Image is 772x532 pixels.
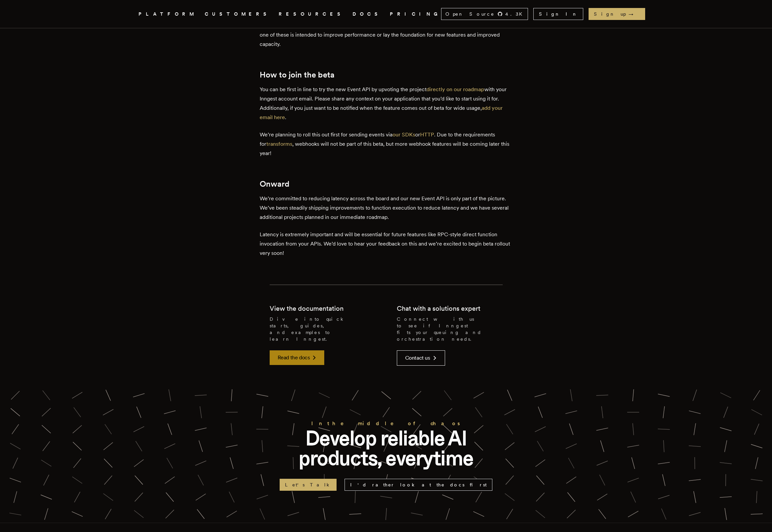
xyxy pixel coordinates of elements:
[260,179,513,189] h2: Onward
[589,8,645,20] a: Sign up
[279,10,345,18] button: RESOURCES
[270,350,325,365] a: Read the docs
[138,10,197,18] button: PLATFORM
[260,130,513,158] p: We’re planning to roll this out first for sending events via or . Due to the requirements for , w...
[397,304,480,313] h2: Chat with a solutions expert
[260,70,513,80] h2: How to join the beta
[420,131,434,138] a: HTTP
[280,479,337,491] a: Let's Talk
[353,10,382,18] a: DOCS
[260,230,513,258] p: Latency is extremely important and will be essential for future features like RPC-style direct fu...
[445,11,495,17] span: Open Source
[260,105,503,120] a: add your email here
[629,11,640,17] span: →
[280,419,493,428] h2: In the middle of chaos
[260,194,513,222] p: We’re committed to reducing latency across the board and our new Event API is only part of the pi...
[266,141,292,147] a: transforms
[505,11,526,17] span: 4.3 K
[426,86,484,92] a: directly on our roadmap
[390,10,441,18] a: PRICING
[270,316,376,342] p: Dive into quick starts, guides, and examples to learn Inngest.
[345,479,492,491] a: I'd rather look at the docs first
[392,131,415,138] a: our SDKs
[533,8,583,20] a: Sign In
[397,316,503,342] p: Connect with us to see if Inngest fits your queuing and orchestration needs.
[205,10,271,18] a: CUSTOMERS
[397,350,445,366] a: Contact us
[270,304,344,313] h2: View the documentation
[260,85,513,122] p: You can be first in line to try the new Event API by upvoting the project with your Inngest accou...
[280,428,493,468] p: Develop reliable AI products, everytime
[260,21,513,49] p: These are the essential requirements in addition to the features already built into our v1 Event ...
